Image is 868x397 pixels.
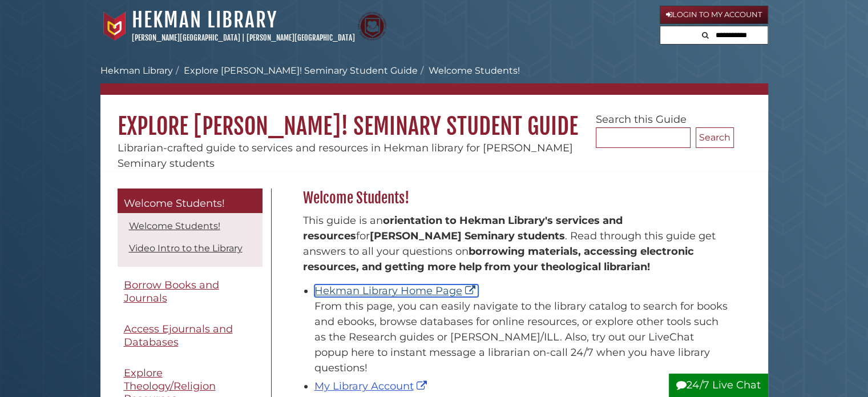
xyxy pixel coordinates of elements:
a: Hekman Library [100,65,173,76]
a: Explore [PERSON_NAME]! Seminary Student Guide [184,65,418,76]
a: Login to My Account [660,6,768,24]
h2: Welcome Students! [297,189,734,207]
span: | [242,33,245,42]
nav: breadcrumb [100,64,768,95]
a: My Library Account [314,380,430,392]
a: Hekman Library [132,7,277,33]
button: 24/7 Live Chat [669,374,768,397]
img: Calvin Theological Seminary [358,12,386,41]
h1: Explore [PERSON_NAME]! Seminary Student Guide [100,95,768,141]
a: [PERSON_NAME][GEOGRAPHIC_DATA] [132,33,240,42]
button: Search [696,127,734,148]
strong: [PERSON_NAME] Seminary students [370,230,565,242]
strong: orientation to Hekman Library's services and resources [303,214,623,242]
li: Welcome Students! [418,64,520,78]
span: This guide is an for . Read through this guide get answers to all your questions on [303,214,716,273]
span: Access Ejournals and Databases [124,323,233,348]
span: Borrow Books and Journals [124,279,219,304]
span: Welcome Students! [124,197,225,210]
img: Calvin University [100,12,129,41]
a: Video Intro to the Library [129,243,243,254]
a: Welcome Students! [118,189,263,214]
a: Borrow Books and Journals [118,272,263,311]
div: From this page, you can easily navigate to the library catalog to search for books and ebooks, br... [314,299,728,376]
a: Access Ejournals and Databases [118,316,263,355]
b: borrowing materials, accessing electronic resources, and getting more help from your theological ... [303,245,694,273]
button: Search [699,26,712,42]
i: Search [702,31,709,39]
a: [PERSON_NAME][GEOGRAPHIC_DATA] [247,33,355,42]
a: Welcome Students! [129,220,220,231]
span: Librarian-crafted guide to services and resources in Hekman library for [PERSON_NAME] Seminary st... [118,142,573,170]
a: Hekman Library Home Page [314,284,478,297]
